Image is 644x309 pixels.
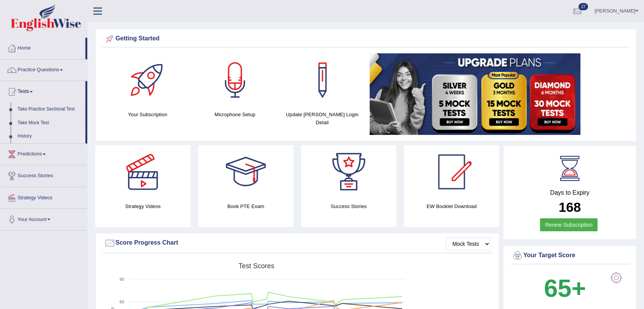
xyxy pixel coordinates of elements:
[104,237,490,249] div: Score Progress Chart
[0,144,87,163] a: Predictions
[370,53,580,135] img: small5.jpg
[404,202,499,210] h4: EW Booklet Download
[0,59,87,78] a: Practice Questions
[512,189,628,196] h4: Days to Expiry
[239,262,274,270] tspan: Test scores
[0,165,87,184] a: Success Stories
[0,209,87,228] a: Your Account
[104,33,628,45] div: Getting Started
[195,110,275,118] h4: Microphone Setup
[578,3,588,10] span: 27
[540,218,598,231] a: Renew Subscription
[14,102,85,116] a: Take Practice Sectional Test
[108,110,187,118] h4: Your Subscription
[0,38,85,57] a: Home
[95,202,191,210] h4: Strategy Videos
[544,274,586,302] b: 65+
[282,110,362,126] h4: Update [PERSON_NAME] Login Detail
[14,116,85,130] a: Take Mock Test
[120,299,124,304] text: 60
[14,130,85,143] a: History
[198,202,293,210] h4: Book PTE Exam
[301,202,396,210] h4: Success Stories
[0,81,85,100] a: Tests
[512,250,628,261] div: Your Target Score
[0,187,87,206] a: Strategy Videos
[559,200,581,215] b: 168
[120,277,124,282] text: 90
